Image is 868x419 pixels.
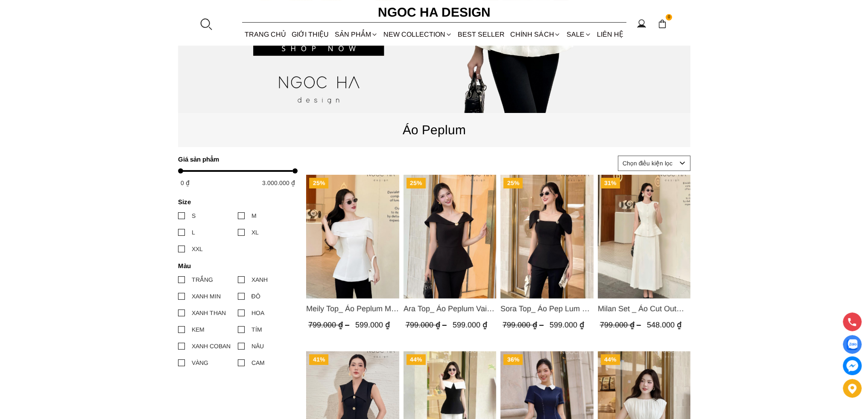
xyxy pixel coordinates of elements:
[403,175,496,298] a: Product image - Ara Top_ Áo Peplum Vai Lệch Đính Cúc Màu Đen A1084
[332,23,380,46] div: SẢN PHẨM
[564,23,594,46] a: SALE
[847,339,857,350] img: Display image
[192,358,208,367] div: VÀNG
[380,23,455,46] a: NEW COLLECTION
[192,244,203,254] div: XXL
[403,303,496,315] a: Link to Ara Top_ Áo Peplum Vai Lệch Đính Cúc Màu Đen A1084
[242,23,289,46] a: TRANG CHỦ
[355,321,390,329] span: 599.000 ₫
[452,321,487,329] span: 599.000 ₫
[843,335,862,354] a: Display image
[843,356,862,375] a: messenger
[646,321,681,329] span: 548.000 ₫
[597,303,690,315] a: Link to Milan Set _ Áo Cut Out Tùng Không Tay Kết Hợp Chân Váy Xếp Ly A1080+CV139
[597,175,690,298] img: Milan Set _ Áo Cut Out Tùng Không Tay Kết Hợp Chân Váy Xếp Ly A1080+CV139
[178,156,292,163] h4: Giá sản phẩm
[455,23,508,46] a: BEST SELLER
[508,23,564,46] div: Chính sách
[597,303,690,315] span: Milan Set _ Áo Cut Out Tùng Không Tay Kết Hợp Chân Váy Xếp Ly A1080+CV139
[597,175,690,298] a: Product image - Milan Set _ Áo Cut Out Tùng Không Tay Kết Hợp Chân Váy Xếp Ly A1080+CV139
[178,120,690,140] p: Áo Peplum
[192,341,231,351] div: XANH COBAN
[403,303,496,315] span: Ara Top_ Áo Peplum Vai Lệch Đính Cúc Màu Đen A1084
[549,321,584,329] span: 599.000 ₫
[251,275,268,284] div: XANH
[405,321,448,329] span: 799.000 ₫
[500,175,593,298] img: Sora Top_ Áo Pep Lum Vai Chờm Đính Cúc 2 Bên Màu Đen A1081
[262,179,295,186] span: 3.000.000 ₫
[251,308,264,318] div: HOA
[403,175,496,298] img: Ara Top_ Áo Peplum Vai Lệch Đính Cúc Màu Đen A1084
[306,175,399,298] a: Product image - Meily Top_ Áo Peplum Mix Choàng Vai Vải Tơ Màu Trắng A1086
[594,23,626,46] a: LIÊN HỆ
[251,228,259,237] div: XL
[500,303,593,315] a: Link to Sora Top_ Áo Pep Lum Vai Chờm Đính Cúc 2 Bên Màu Đen A1081
[500,303,593,315] span: Sora Top_ Áo Pep Lum Vai Chờm Đính Cúc 2 Bên Màu Đen A1081
[251,325,262,334] div: TÍM
[503,321,546,329] span: 799.000 ₫
[192,228,195,237] div: L
[192,325,205,334] div: KEM
[666,14,672,21] span: 0
[289,23,332,46] a: GIỚI THIỆU
[306,303,399,315] a: Link to Meily Top_ Áo Peplum Mix Choàng Vai Vải Tơ Màu Trắng A1086
[251,341,264,351] div: NÂU
[178,262,292,269] h4: Màu
[251,358,265,367] div: CAM
[251,292,260,301] div: ĐỎ
[251,211,257,220] div: M
[192,211,196,220] div: S
[192,308,226,318] div: XANH THAN
[306,303,399,315] span: Meily Top_ Áo Peplum Mix Choàng Vai Vải Tơ Màu Trắng A1086
[599,321,643,329] span: 799.000 ₫
[178,198,292,205] h4: Size
[308,321,351,329] span: 799.000 ₫
[192,292,221,301] div: XANH MIN
[658,19,667,29] img: img-CART-ICON-ksit0nf1
[306,175,399,298] img: Meily Top_ Áo Peplum Mix Choàng Vai Vải Tơ Màu Trắng A1086
[500,175,593,298] a: Product image - Sora Top_ Áo Pep Lum Vai Chờm Đính Cúc 2 Bên Màu Đen A1081
[370,2,498,23] a: Ngoc Ha Design
[181,179,190,186] span: 0 ₫
[192,275,213,284] div: TRẮNG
